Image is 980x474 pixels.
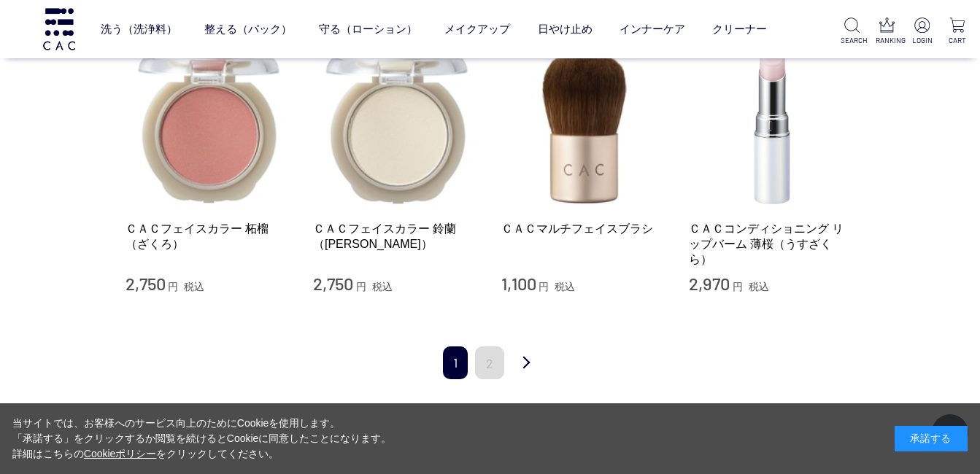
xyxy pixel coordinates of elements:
[911,35,933,46] p: LOGIN
[126,221,292,252] a: ＣＡＣフェイスカラー 柘榴（ざくろ）
[126,43,292,209] img: ＣＡＣフェイスカラー 柘榴（ざくろ）
[841,35,863,46] p: SEARCH
[538,9,593,48] a: 日やけ止め
[946,18,968,46] a: CART
[313,273,353,294] span: 2,750
[319,9,417,48] a: 守る（ローション）
[539,281,549,292] span: 円
[876,18,898,46] a: RANKING
[689,43,855,209] img: ＣＡＣコンディショニング リップバーム 薄桜（うすざくら）
[712,9,767,48] a: クリーナー
[126,273,166,294] span: 2,750
[841,18,863,46] a: SEARCH
[555,281,575,292] span: 税込
[356,281,366,292] span: 円
[313,43,479,209] img: ＣＡＣフェイスカラー 鈴蘭（すずらん）
[749,281,769,292] span: 税込
[733,281,743,292] span: 円
[444,9,510,48] a: メイクアップ
[876,35,898,46] p: RANKING
[911,18,933,46] a: LOGIN
[512,346,541,381] a: 次
[101,9,177,48] a: 洗う（洗浄料）
[946,35,968,46] p: CART
[501,273,536,294] span: 1,100
[204,9,292,48] a: 整える（パック）
[372,281,393,292] span: 税込
[313,221,479,252] a: ＣＡＣフェイスカラー 鈴蘭（[PERSON_NAME]）
[689,273,730,294] span: 2,970
[501,43,668,209] img: ＣＡＣマルチフェイスブラシ
[12,416,392,462] div: 当サイトでは、お客様へのサービス向上のためにCookieを使用します。 「承諾する」をクリックするか閲覧を続けるとCookieに同意したことになります。 詳細はこちらの をクリックしてください。
[475,346,504,379] a: 2
[895,426,968,451] div: 承諾する
[689,221,855,268] a: ＣＡＣコンディショニング リップバーム 薄桜（うすざくら）
[168,281,178,292] span: 円
[501,221,668,236] a: ＣＡＣマルチフェイスブラシ
[443,346,468,379] span: 1
[184,281,204,292] span: 税込
[620,9,685,48] a: インナーケア
[84,448,157,459] a: Cookieポリシー
[41,8,77,50] img: logo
